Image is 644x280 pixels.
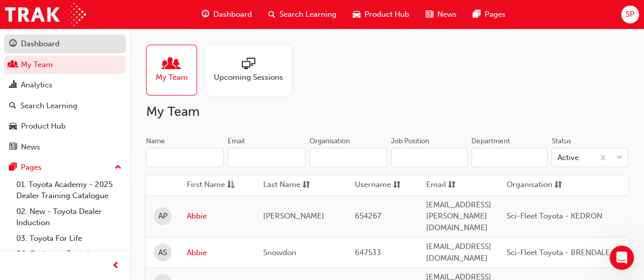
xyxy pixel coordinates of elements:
a: pages-iconPages [465,4,514,25]
div: Organisation [310,136,350,146]
div: News [21,141,40,153]
span: 647533 [355,248,381,257]
span: sessionType_ONLINE_URL-icon [242,57,255,72]
span: Dashboard [213,9,252,20]
span: Last Name [263,179,300,192]
span: [EMAIL_ADDRESS][PERSON_NAME][DOMAIN_NAME] [426,200,491,232]
button: Organisationsorting-icon [507,179,563,192]
a: 02. New - Toyota Dealer Induction [12,204,126,231]
a: search-iconSearch Learning [260,4,345,25]
a: Abbie [187,210,248,222]
a: Upcoming Sessions [205,45,300,96]
a: Analytics [4,76,126,95]
a: Search Learning [4,97,126,115]
img: Trak [5,3,86,26]
div: Name [146,136,165,146]
input: Name [146,148,223,167]
div: Dashboard [21,38,60,50]
span: news-icon [9,143,17,152]
span: Search Learning [279,9,337,20]
button: Last Namesorting-icon [263,179,319,192]
input: Job Position [391,148,467,167]
div: Search Learning [20,100,77,112]
button: SP [621,6,639,23]
span: Upcoming Sessions [214,72,283,83]
span: news-icon [426,8,433,21]
span: car-icon [353,8,360,21]
span: My Team [156,72,188,83]
button: Pages [4,158,126,177]
span: Snowdon [263,248,296,257]
span: people-icon [165,57,178,72]
div: Pages [21,162,42,173]
span: Email [426,179,446,192]
a: Abbie [187,247,248,259]
a: Dashboard [4,35,126,53]
span: guage-icon [202,8,209,21]
div: Analytics [21,79,52,91]
button: Emailsorting-icon [426,179,482,192]
span: 654267 [355,211,381,221]
span: Sci-Fleet Toyota - KEDRON [507,211,602,221]
span: [EMAIL_ADDRESS][DOMAIN_NAME] [426,242,491,263]
span: sorting-icon [393,179,401,192]
span: search-icon [9,102,16,111]
button: First Nameasc-icon [187,179,243,192]
span: Username [355,179,391,192]
span: sorting-icon [554,179,562,192]
span: up-icon [115,161,122,174]
span: sorting-icon [448,179,456,192]
span: AP [158,210,167,222]
button: Usernamesorting-icon [355,179,411,192]
span: search-icon [268,8,275,21]
a: car-iconProduct Hub [345,4,417,25]
span: AS [158,247,167,259]
div: Email [228,136,245,146]
span: pages-icon [473,8,481,21]
span: Organisation [507,179,552,192]
iframe: Intercom live chat [609,245,634,270]
span: asc-icon [227,179,235,192]
a: news-iconNews [417,4,465,25]
span: Product Hub [365,9,409,20]
span: prev-icon [112,260,120,272]
span: Sci-Fleet Toyota - BRENDALE [507,248,610,257]
input: Department [471,148,548,167]
span: First Name [187,179,225,192]
span: [PERSON_NAME] [263,211,324,221]
a: My Team [4,55,126,74]
span: Pages [485,9,506,20]
button: DashboardMy TeamAnalyticsSearch LearningProduct HubNews [4,33,126,158]
a: 01. Toyota Academy - 2025 Dealer Training Catalogue [12,177,126,204]
span: guage-icon [9,40,17,49]
div: Active [557,152,578,164]
span: chart-icon [9,81,17,90]
div: Status [551,136,571,146]
a: Product Hub [4,117,126,136]
div: Product Hub [21,120,66,132]
a: guage-iconDashboard [193,4,260,25]
a: My Team [146,45,205,96]
h2: My Team [146,104,628,120]
span: sorting-icon [302,179,310,192]
a: News [4,138,126,157]
span: SP [626,9,634,20]
a: 03. Toyota For Life [12,231,126,246]
a: 04. Customer Experience [12,246,126,262]
input: Organisation [310,148,387,167]
span: down-icon [616,151,623,165]
div: Department [471,136,510,146]
div: Job Position [391,136,429,146]
span: car-icon [9,122,17,131]
span: people-icon [9,60,17,70]
span: News [437,9,457,20]
input: Email [228,148,305,167]
span: pages-icon [9,163,17,172]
